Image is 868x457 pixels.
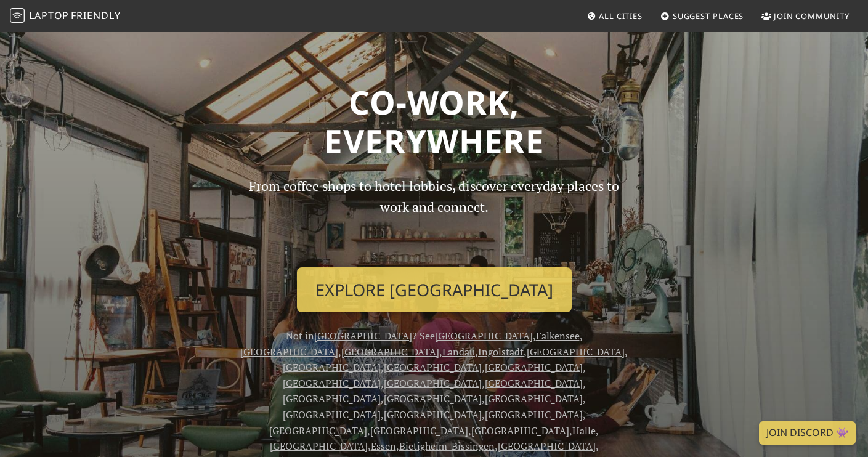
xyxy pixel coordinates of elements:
[384,392,482,405] a: [GEOGRAPHIC_DATA]
[71,9,120,22] span: Friendly
[238,176,630,257] p: From coffee shops to hotel lobbies, discover everyday places to work and connect.
[371,439,396,453] a: Essen
[283,376,381,390] a: [GEOGRAPHIC_DATA]
[774,10,850,22] span: Join Community
[471,424,569,437] a: [GEOGRAPHIC_DATA]
[35,83,834,161] h1: Co-work, Everywhere
[341,345,439,358] a: [GEOGRAPHIC_DATA]
[10,8,25,23] img: LaptopFriendly
[572,424,596,437] a: Halle
[399,439,495,453] a: Bietigheim-Bissingen
[435,329,533,342] a: [GEOGRAPHIC_DATA]
[283,360,381,374] a: [GEOGRAPHIC_DATA]
[485,360,583,374] a: [GEOGRAPHIC_DATA]
[599,10,643,22] span: All Cities
[655,5,749,27] a: Suggest Places
[756,5,854,27] a: Join Community
[314,329,412,342] a: [GEOGRAPHIC_DATA]
[478,345,524,358] a: Ingolstadt
[536,329,580,342] a: Falkensee
[283,392,381,405] a: [GEOGRAPHIC_DATA]
[384,408,482,421] a: [GEOGRAPHIC_DATA]
[498,439,596,453] a: [GEOGRAPHIC_DATA]
[582,5,647,27] a: All Cities
[485,392,583,405] a: [GEOGRAPHIC_DATA]
[485,376,583,390] a: [GEOGRAPHIC_DATA]
[759,421,856,445] a: Join Discord 👾
[269,424,367,437] a: [GEOGRAPHIC_DATA]
[485,408,583,421] a: [GEOGRAPHIC_DATA]
[442,345,475,358] a: Landau
[297,267,572,313] a: Explore [GEOGRAPHIC_DATA]
[240,345,338,358] a: [GEOGRAPHIC_DATA]
[384,376,482,390] a: [GEOGRAPHIC_DATA]
[527,345,625,358] a: [GEOGRAPHIC_DATA]
[370,424,468,437] a: [GEOGRAPHIC_DATA]
[29,9,69,22] span: Laptop
[384,360,482,374] a: [GEOGRAPHIC_DATA]
[270,439,368,453] a: [GEOGRAPHIC_DATA]
[10,6,121,27] a: LaptopFriendly LaptopFriendly
[673,10,744,22] span: Suggest Places
[283,408,381,421] a: [GEOGRAPHIC_DATA]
